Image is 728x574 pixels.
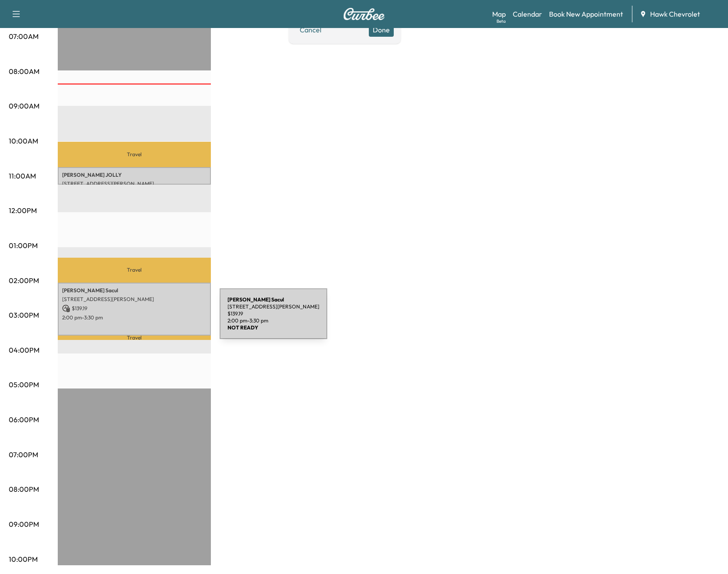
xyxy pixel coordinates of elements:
[9,101,39,111] p: 09:00AM
[513,9,542,19] a: Calendar
[9,240,38,251] p: 01:00PM
[9,310,39,320] p: 03:00PM
[58,336,211,340] p: Travel
[369,23,394,37] button: Done
[9,484,39,494] p: 08:00PM
[343,8,385,20] img: Curbee Logo
[62,171,206,178] p: [PERSON_NAME] JOLLY
[62,314,206,321] p: 2:00 pm - 3:30 pm
[9,345,39,355] p: 04:00PM
[549,9,623,19] a: Book New Appointment
[9,171,36,181] p: 11:00AM
[9,379,39,390] p: 05:00PM
[62,287,206,294] p: [PERSON_NAME] Sacul
[650,9,700,19] span: Hawk Chevrolet
[492,9,506,19] a: MapBeta
[58,258,211,283] p: Travel
[58,142,211,167] p: Travel
[62,180,206,187] p: [STREET_ADDRESS][PERSON_NAME]
[9,554,38,564] p: 10:00PM
[9,519,39,529] p: 09:00PM
[9,205,37,216] p: 12:00PM
[9,414,39,425] p: 06:00PM
[62,304,206,312] p: $ 139.19
[9,66,39,77] p: 08:00AM
[9,31,38,42] p: 07:00AM
[9,136,38,146] p: 10:00AM
[296,23,325,37] button: Cancel
[497,18,506,24] div: Beta
[62,296,206,303] p: [STREET_ADDRESS][PERSON_NAME]
[9,275,39,286] p: 02:00PM
[9,449,38,460] p: 07:00PM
